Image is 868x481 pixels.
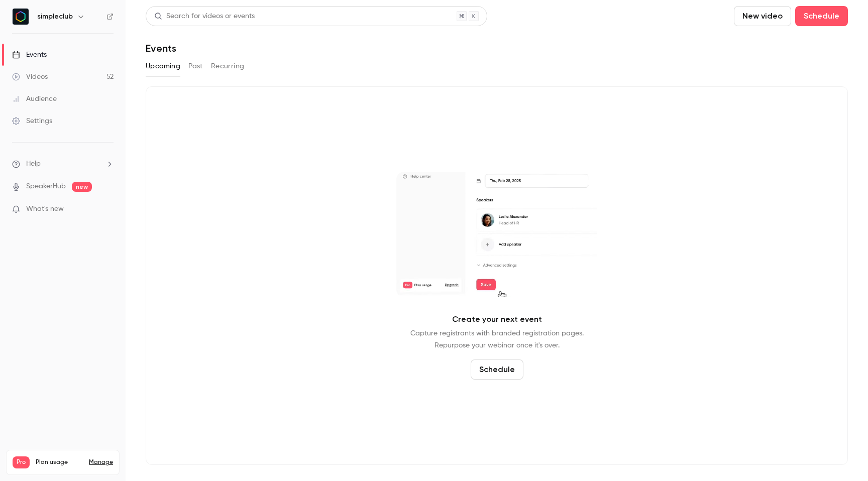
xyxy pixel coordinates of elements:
[188,58,203,74] button: Past
[13,456,30,468] span: Pro
[26,181,66,192] a: SpeakerHub
[154,11,255,22] div: Search for videos or events
[12,94,57,104] div: Audience
[26,159,41,169] span: Help
[211,58,245,74] button: Recurring
[795,6,848,26] button: Schedule
[89,458,113,466] a: Manage
[72,182,92,192] span: new
[410,327,584,351] p: Capture registrants with branded registration pages. Repurpose your webinar once it's over.
[13,9,29,25] img: simpleclub
[452,313,542,325] p: Create your next event
[12,72,48,82] div: Videos
[146,42,176,54] h1: Events
[101,205,114,214] iframe: Noticeable Trigger
[12,50,47,60] div: Events
[12,116,52,126] div: Settings
[734,6,791,26] button: New video
[471,359,523,380] button: Schedule
[36,458,83,466] span: Plan usage
[146,58,180,74] button: Upcoming
[12,159,114,169] li: help-dropdown-opener
[26,204,64,214] span: What's new
[37,12,73,22] h6: simpleclub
